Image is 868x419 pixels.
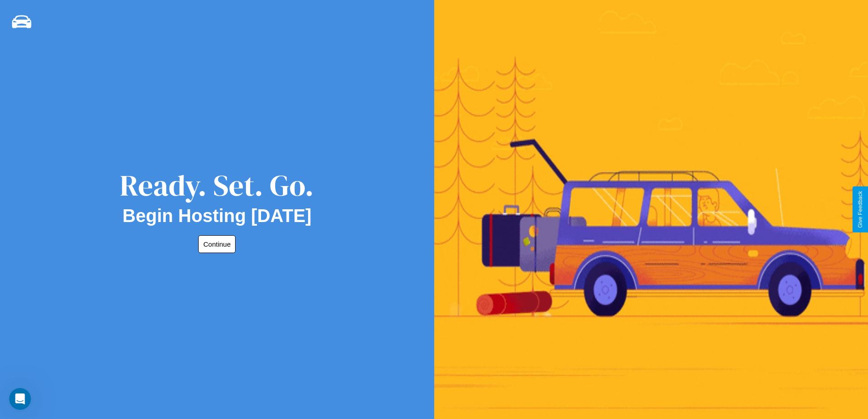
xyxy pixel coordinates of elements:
div: Ready. Set. Go. [120,165,314,206]
iframe: Intercom live chat [9,388,31,410]
div: Give Feedback [857,191,863,228]
button: Continue [198,235,236,253]
h2: Begin Hosting [DATE] [123,206,312,226]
